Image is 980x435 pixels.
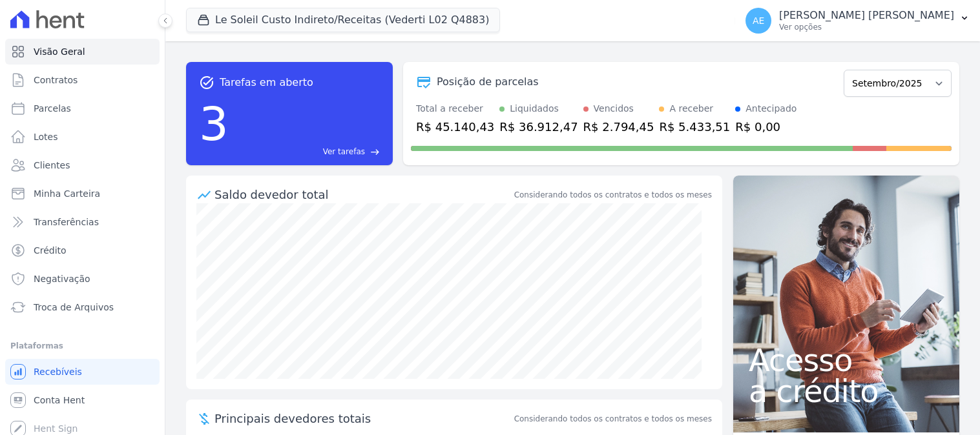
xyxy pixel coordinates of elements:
[34,74,78,86] span: Contratos
[199,75,214,90] span: task_alt
[34,216,99,228] span: Transferências
[5,124,160,150] a: Lotes
[594,102,634,116] div: Vencidos
[749,376,944,407] span: a crédito
[186,8,500,32] button: Le Soleil Custo Indireto/Receitas (Vederti L02 Q4883)
[659,118,730,136] div: R$ 5.433,51
[34,45,85,58] span: Visão Geral
[735,3,980,39] button: AE [PERSON_NAME] [PERSON_NAME] Ver opções
[5,238,160,263] a: Crédito
[669,102,713,116] div: A receber
[34,301,114,314] span: Troca de Arquivos
[510,102,559,116] div: Liquidados
[199,90,229,157] div: 3
[416,118,494,136] div: R$ 45.140,43
[753,16,764,25] span: AE
[10,338,154,354] div: Plataformas
[5,181,160,207] a: Minha Carteira
[34,159,70,172] span: Clientes
[5,266,160,292] a: Negativação
[34,102,71,115] span: Parcelas
[5,39,160,65] a: Visão Geral
[34,187,100,200] span: Minha Carteira
[5,96,160,121] a: Parcelas
[499,118,578,136] div: R$ 36.912,47
[5,359,160,385] a: Recebíveis
[583,118,654,136] div: R$ 2.794,45
[34,365,82,378] span: Recebíveis
[5,387,160,413] a: Conta Hent
[370,147,380,157] span: east
[745,102,797,116] div: Antecipado
[234,146,380,157] a: Ver tarefas east
[34,394,85,407] span: Conta Hent
[34,272,90,285] span: Negativação
[214,186,512,203] div: Saldo devedor total
[779,22,954,32] p: Ver opções
[5,67,160,93] a: Contratos
[5,152,160,178] a: Clientes
[220,75,313,90] span: Tarefas em aberto
[514,413,712,425] span: Considerando todos os contratos e todos os meses
[5,294,160,320] a: Troca de Arquivos
[34,130,58,143] span: Lotes
[514,189,712,201] div: Considerando todos os contratos e todos os meses
[416,102,494,116] div: Total a receber
[735,118,797,136] div: R$ 0,00
[437,74,539,90] div: Posição de parcelas
[779,9,954,22] p: [PERSON_NAME] [PERSON_NAME]
[214,410,512,427] span: Principais devedores totais
[323,146,365,157] span: Ver tarefas
[749,345,944,376] span: Acesso
[34,244,67,257] span: Crédito
[5,209,160,235] a: Transferências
